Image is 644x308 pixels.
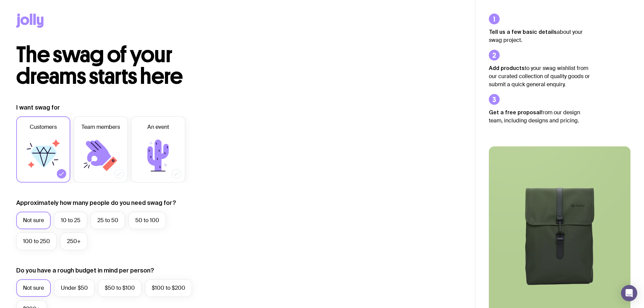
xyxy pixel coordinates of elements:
[81,123,120,131] span: Team members
[16,233,57,250] label: 100 to 250
[145,279,192,297] label: $100 to $200
[16,266,154,275] label: Do you have a rough budget in mind per person?
[489,108,590,125] p: from our design team, including designs and pricing.
[16,199,176,207] label: Approximately how many people do you need swag for?
[489,65,525,71] strong: Add products
[147,123,169,131] span: An event
[30,123,57,131] span: Customers
[16,212,51,229] label: Not sure
[16,41,183,90] span: The swag of your dreams starts here
[60,233,88,250] label: 250+
[16,279,51,297] label: Not sure
[128,212,166,229] label: 50 to 100
[16,103,60,112] label: I want swag for
[489,64,590,89] p: to your swag wishlist from our curated collection of quality goods or submit a quick general enqu...
[98,279,142,297] label: $50 to $100
[489,28,590,44] p: about your swag project.
[54,212,87,229] label: 10 to 25
[489,29,557,35] strong: Tell us a few basic details
[621,285,637,301] div: Open Intercom Messenger
[489,109,541,115] strong: Get a free proposal
[91,212,125,229] label: 25 to 50
[54,279,95,297] label: Under $50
